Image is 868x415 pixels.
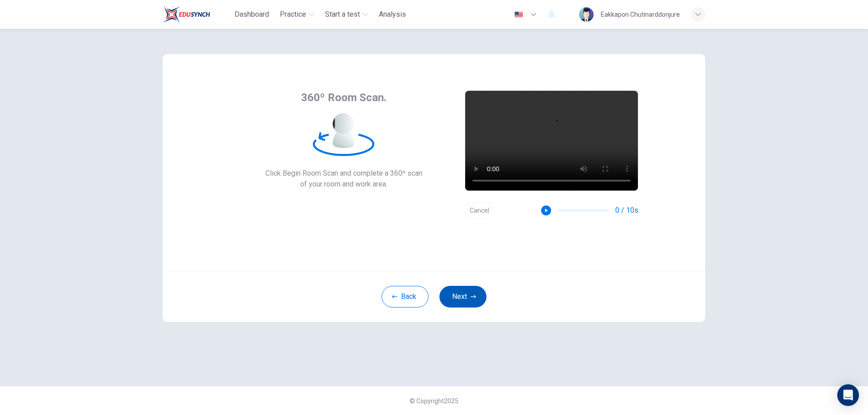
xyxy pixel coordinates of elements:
[325,9,360,20] span: Start a test
[513,11,524,18] img: en
[301,90,387,105] span: 360º Room Scan.
[276,6,318,23] button: Practice
[837,384,859,406] div: Open Intercom Messenger
[439,286,486,308] button: Next
[601,9,680,20] div: Eakkapon Chutinarddonjure
[235,9,269,20] span: Dashboard
[579,7,594,22] img: Profile picture
[280,9,306,20] span: Practice
[265,179,422,190] span: of your room and work area.
[465,202,494,219] button: Cancel
[375,6,410,23] button: Analysis
[265,168,422,179] span: Click Begin Room Scan and complete a 360º scan
[163,5,210,23] img: Train Test logo
[163,5,231,23] a: Train Test logo
[410,397,458,405] span: © Copyright 2025
[615,205,638,216] span: 0 / 10s
[321,6,372,23] button: Start a test
[231,6,273,23] button: Dashboard
[379,9,406,20] span: Analysis
[382,286,429,308] button: Back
